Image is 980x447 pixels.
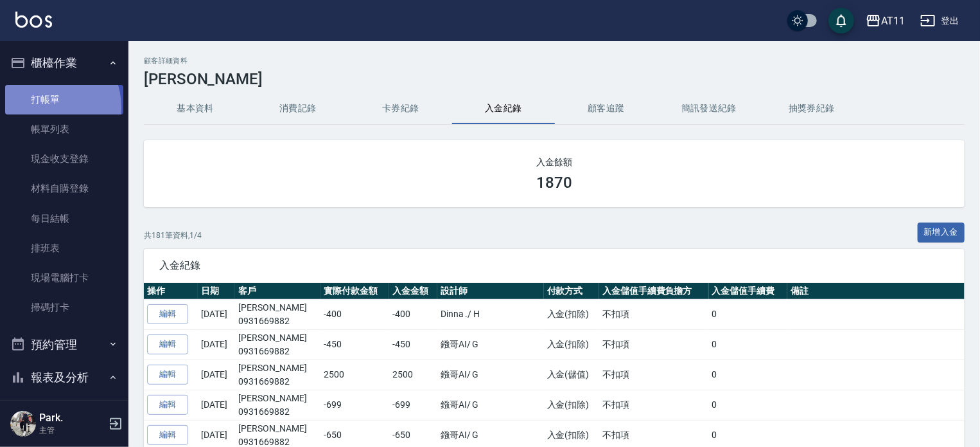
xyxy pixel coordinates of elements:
[235,360,320,390] td: [PERSON_NAME]
[709,329,788,360] td: 0
[389,360,437,390] td: 2500
[544,283,599,300] th: 付款方式
[235,299,320,329] td: [PERSON_NAME]
[320,283,389,300] th: 實際付款金額
[15,12,52,28] img: Logo
[320,299,389,329] td: -400
[320,390,389,420] td: -699
[709,360,788,390] td: 0
[235,390,320,420] td: [PERSON_NAME]
[452,93,555,124] button: 入金紀錄
[5,233,123,263] a: 排班表
[918,223,965,242] button: 新增入金
[39,424,105,436] p: 主管
[5,399,123,429] a: 報表目錄
[147,334,188,354] a: 編輯
[5,328,123,361] button: 預約管理
[144,70,965,88] h3: [PERSON_NAME]
[437,360,544,390] td: 鏹哥AI / G
[599,360,709,390] td: 不扣項
[881,13,905,29] div: AT11
[389,329,437,360] td: -450
[235,283,320,300] th: 客戶
[39,412,105,424] h5: Park.
[658,93,760,124] button: 簡訊發送紀錄
[599,283,709,300] th: 入金儲值手續費負擔方
[198,360,235,390] td: [DATE]
[159,259,949,272] span: 入金紀錄
[235,329,320,360] td: [PERSON_NAME]
[5,263,123,293] a: 現場電腦打卡
[5,204,123,233] a: 每日結帳
[709,390,788,420] td: 0
[709,299,788,329] td: 0
[861,8,910,34] button: AT11
[5,114,123,144] a: 帳單列表
[599,299,709,329] td: 不扣項
[10,411,36,437] img: Person
[828,8,854,33] button: save
[320,329,389,360] td: -450
[544,299,599,329] td: 入金(扣除)
[709,283,788,300] th: 入金儲值手續費
[437,283,544,300] th: 設計師
[198,390,235,420] td: [DATE]
[147,425,188,445] a: 編輯
[5,293,123,322] a: 掃碼打卡
[599,390,709,420] td: 不扣項
[198,329,235,360] td: [DATE]
[198,283,235,300] th: 日期
[5,85,123,114] a: 打帳單
[5,174,123,203] a: 材料自購登錄
[5,361,123,394] button: 報表及分析
[159,156,949,169] h2: 入金餘額
[238,315,317,328] p: 0931669882
[238,345,317,358] p: 0931669882
[599,329,709,360] td: 不扣項
[544,329,599,360] td: 入金(扣除)
[437,390,544,420] td: 鏹哥AI / G
[760,93,863,124] button: 抽獎券紀錄
[144,283,198,300] th: 操作
[389,299,437,329] td: -400
[147,395,188,415] a: 編輯
[247,93,349,124] button: 消費記錄
[147,304,188,324] a: 編輯
[238,405,317,419] p: 0931669882
[144,230,202,241] p: 共 181 筆資料, 1 / 4
[536,174,572,192] h3: 1870
[389,283,437,300] th: 入金金額
[437,299,544,329] td: Dinna . / H
[544,360,599,390] td: 入金(儲值)
[5,144,123,174] a: 現金收支登錄
[555,93,658,124] button: 顧客追蹤
[198,299,235,329] td: [DATE]
[147,365,188,385] a: 編輯
[238,375,317,388] p: 0931669882
[915,9,965,33] button: 登出
[320,360,389,390] td: 2500
[544,390,599,420] td: 入金(扣除)
[5,46,123,80] button: 櫃檯作業
[437,329,544,360] td: 鏹哥AI / G
[144,57,965,65] h2: 顧客詳細資料
[349,93,452,124] button: 卡券紀錄
[144,93,247,124] button: 基本資料
[389,390,437,420] td: -699
[787,283,965,300] th: 備註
